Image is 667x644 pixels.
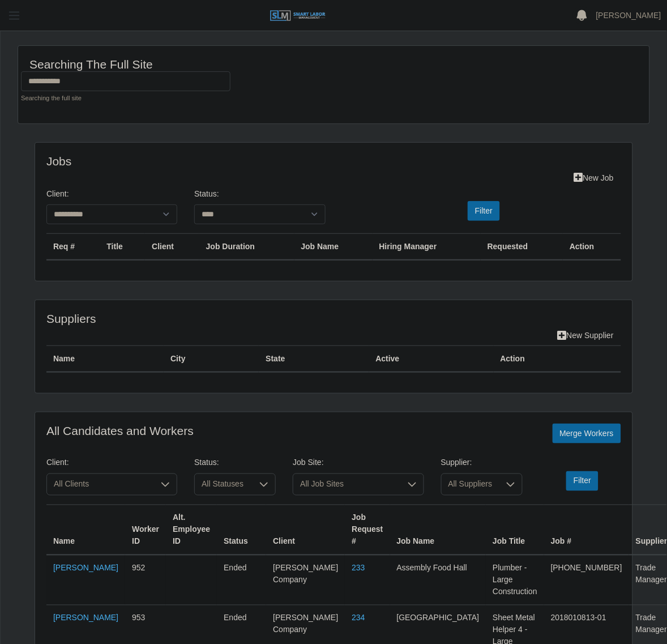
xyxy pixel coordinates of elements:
td: 952 [125,555,166,605]
td: ended [217,555,266,605]
label: Job Site: [293,457,323,469]
th: Worker ID [125,505,166,556]
span: All Job Sites [293,474,400,495]
th: Job Request # [345,505,390,556]
td: [PERSON_NAME] Company [266,555,345,605]
button: Filter [468,201,500,221]
th: Job Name [294,234,373,261]
th: Hiring Manager [373,234,481,261]
th: Job Duration [199,234,294,261]
th: Req # [46,234,100,261]
label: Status: [194,457,219,469]
th: Status [217,505,266,556]
th: Alt. Employee ID [166,505,217,556]
h4: Suppliers [46,312,276,326]
label: Supplier: [441,457,472,469]
label: Client: [46,188,69,200]
th: Job Title [486,505,544,556]
span: All Suppliers [442,474,499,495]
th: State [259,346,369,373]
th: Active [369,346,494,373]
th: Action [563,234,621,261]
th: Title [100,234,145,261]
a: New Job [567,168,621,188]
button: Merge Workers [553,424,621,443]
th: Client [266,505,345,556]
th: Name [46,346,164,373]
th: Client [145,234,199,261]
a: 234 [352,613,365,622]
a: [PERSON_NAME] [53,564,118,573]
h4: All Candidates and Workers [46,424,194,438]
td: Assembly Food Hall [390,555,486,605]
span: All Clients [47,474,154,495]
th: Name [46,505,125,556]
button: Filter [566,471,598,491]
label: Client: [46,457,69,469]
img: SLM Logo [270,10,326,22]
small: Searching the full site [21,93,230,103]
label: Status: [194,188,219,200]
span: All Statuses [195,474,253,495]
th: City [164,346,259,373]
h4: Jobs [46,154,276,168]
td: Plumber - Large Construction [486,555,544,605]
td: [PHONE_NUMBER] [544,555,629,605]
a: [PERSON_NAME] [596,10,661,22]
th: Job # [544,505,629,556]
th: Job Name [390,505,486,556]
h4: Searching the full site [29,57,430,71]
th: Action [494,346,621,373]
a: 233 [352,564,365,573]
a: New Supplier [550,326,621,346]
th: Requested [481,234,563,261]
a: [PERSON_NAME] [53,613,118,622]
